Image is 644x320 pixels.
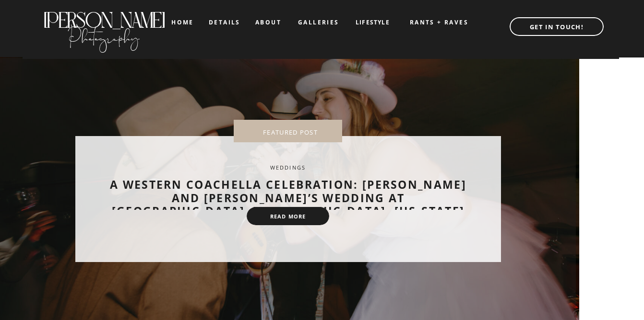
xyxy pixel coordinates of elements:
a: read more [260,213,316,220]
a: Weddings [270,164,306,171]
nav: FEATURED POST [249,129,332,134]
a: about [255,19,281,26]
a: details [209,19,240,25]
a: LIFESTYLE [348,19,397,26]
a: [PERSON_NAME] [42,8,166,23]
b: GET IN TOUCH! [530,23,584,31]
a: A Western Coachella Celebration: [PERSON_NAME] and [PERSON_NAME]’s Wedding at [GEOGRAPHIC_DATA], ... [110,177,466,218]
a: galleries [298,19,338,26]
a: home [171,19,194,25]
a: GET IN TOUCH! [500,21,613,30]
a: RANTS + RAVES [401,19,477,26]
a: Photography [42,19,166,50]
